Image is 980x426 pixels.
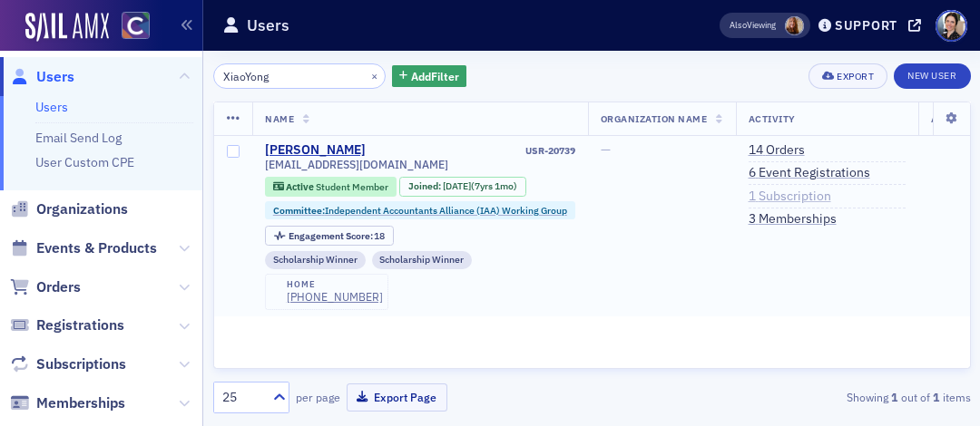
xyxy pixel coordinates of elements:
span: [EMAIL_ADDRESS][DOMAIN_NAME] [265,158,448,171]
span: Organization Name [601,112,708,125]
div: Committee: [265,201,575,219]
span: Active [286,180,316,193]
h1: Users [247,15,289,36]
span: Profile [936,10,967,42]
a: Subscriptions [10,354,126,374]
button: AddFilter [392,65,466,88]
div: 18 [289,231,386,241]
a: [PERSON_NAME] [265,142,366,159]
a: Email Send Log [35,130,122,146]
input: Search… [213,63,387,89]
a: 6 Event Registrations [749,165,870,181]
div: 25 [222,388,262,407]
div: Showing out of items [730,389,970,405]
span: Committee : [273,204,325,217]
span: Engagement Score : [289,229,375,242]
strong: 1 [930,389,943,405]
span: Add Filter [411,68,459,84]
img: SailAMX [122,12,150,40]
span: Users [36,67,74,87]
a: Registrations [10,315,124,335]
div: Active: Active: Student Member [265,177,397,197]
span: Registrations [36,315,124,335]
label: per page [296,389,340,405]
div: Export [837,72,874,82]
a: Events & Products [10,238,157,258]
span: Orders [36,277,81,297]
span: [DATE] [443,179,471,192]
a: Memberships [10,393,125,413]
strong: 1 [888,389,901,405]
span: Events & Products [36,238,157,258]
a: View Homepage [109,12,150,43]
span: Student Member [316,180,388,193]
a: 1 Subscription [749,189,831,205]
div: Also [730,19,747,31]
div: home [287,279,383,290]
a: 14 Orders [749,142,805,159]
a: 3 Memberships [749,211,837,228]
button: × [367,67,383,83]
img: SailAMX [25,13,109,42]
a: Active Student Member [273,180,388,192]
span: — [601,141,611,158]
a: Users [10,67,74,87]
a: [PHONE_NUMBER] [287,290,383,304]
span: Subscriptions [36,354,126,374]
span: Name [265,112,294,125]
a: Users [35,99,68,115]
div: (7yrs 1mo) [443,180,517,192]
div: Joined: 2018-06-30 00:00:00 [399,177,525,197]
span: Memberships [36,393,125,413]
div: Scholarship Winner [372,251,473,269]
button: Export [808,63,887,89]
span: Activity [749,112,796,125]
div: USR-20739 [369,145,575,157]
div: Engagement Score: 18 [265,226,394,246]
span: Organizations [36,199,128,219]
a: Orders [10,277,81,297]
span: Viewing [730,19,776,32]
span: Sheila Duggan [785,16,804,35]
a: Committee:Independent Accountants Alliance (IAA) Working Group [273,205,567,217]
a: User Custom CPE [35,154,134,170]
button: Export Page [347,383,447,411]
div: Scholarship Winner [265,251,366,269]
a: Organizations [10,199,128,219]
div: Support [835,17,897,34]
span: Joined : [408,180,443,192]
a: New User [894,63,970,89]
